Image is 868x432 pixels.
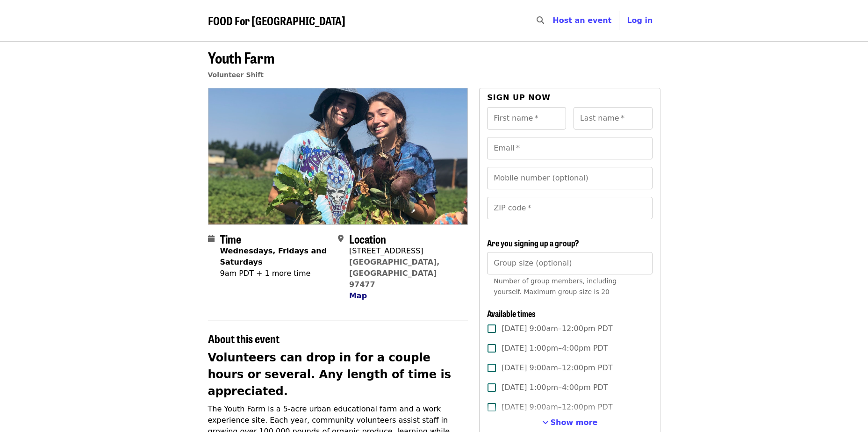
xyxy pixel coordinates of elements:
[220,230,241,247] span: Time
[502,382,608,393] span: [DATE] 1:00pm–4:00pm PDT
[542,417,598,428] button: See more timeslots
[627,16,653,25] span: Log in
[220,268,330,279] div: 9am PDT + 1 more time
[487,307,536,319] span: Available times
[208,14,345,28] a: FOOD For [GEOGRAPHIC_DATA]
[502,402,612,413] span: [DATE] 9:00am–12:00pm PDT
[349,245,460,257] div: [STREET_ADDRESS]
[487,107,566,130] input: First name
[550,9,557,32] input: Search
[537,16,544,25] i: search icon
[349,290,367,302] button: Map
[574,107,653,130] input: Last name
[487,237,579,249] span: Are you signing up a group?
[619,11,660,30] button: Log in
[502,343,608,354] span: [DATE] 1:00pm–4:00pm PDT
[487,197,652,219] input: ZIP code
[338,234,344,243] i: map-marker-alt icon
[349,258,440,289] a: [GEOGRAPHIC_DATA], [GEOGRAPHIC_DATA] 97477
[487,167,652,189] input: Mobile number (optional)
[349,291,367,300] span: Map
[487,252,652,274] input: [object Object]
[208,12,345,29] span: FOOD For [GEOGRAPHIC_DATA]
[502,362,612,374] span: [DATE] 9:00am–12:00pm PDT
[208,71,264,79] a: Volunteer Shift
[208,330,280,346] span: About this event
[208,46,274,68] span: Youth Farm
[208,349,468,400] h2: Volunteers can drop in for a couple hours or several. Any length of time is appreciated.
[487,93,551,102] span: Sign up now
[552,16,611,25] a: Host an event
[220,246,327,266] strong: Wednesdays, Fridays and Saturdays
[208,88,468,224] img: Youth Farm organized by FOOD For Lane County
[502,323,612,334] span: [DATE] 9:00am–12:00pm PDT
[208,234,215,243] i: calendar icon
[349,230,386,247] span: Location
[551,418,598,427] span: Show more
[487,137,652,159] input: Email
[494,277,617,295] span: Number of group members, including yourself. Maximum group size is 20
